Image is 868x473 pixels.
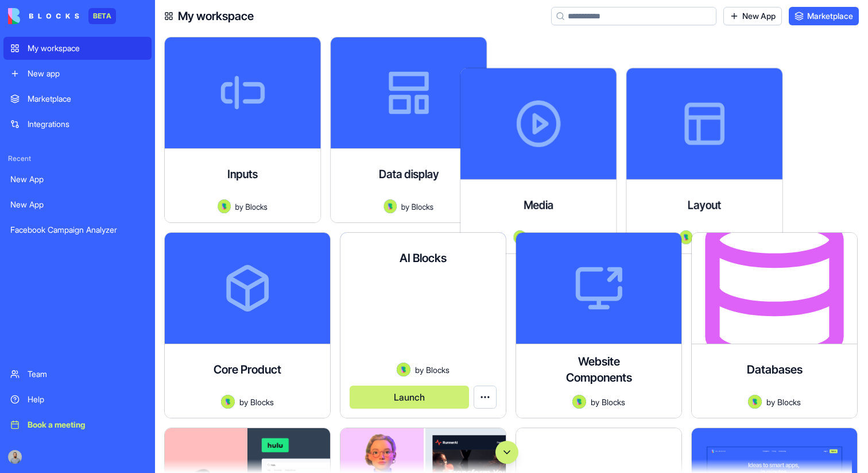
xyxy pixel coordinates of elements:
div: New App [10,199,145,210]
button: Launch [350,386,469,409]
span: Blocks [426,364,449,376]
span: Blocks [250,396,274,408]
a: New App [723,7,782,25]
a: MediaAvatarbyBlocks [516,37,682,223]
h4: Inputs [227,166,258,182]
a: BETA [8,8,116,24]
div: New app [28,68,145,79]
img: Avatar [513,230,526,244]
span: Recent [3,154,152,163]
a: Integrations [3,113,152,136]
div: Help [28,394,145,405]
img: Avatar [384,199,397,213]
a: Facebook Campaign Analyzer [3,218,152,241]
a: InputsAvatarbyBlocks [164,37,331,223]
span: by [766,396,775,408]
span: Blocks [777,396,801,408]
div: BETA [88,8,116,24]
div: Marketplace [28,93,145,105]
a: New app [3,62,152,85]
a: New App [3,193,152,216]
span: Blocks [707,231,730,243]
span: by [235,201,243,213]
h4: Layout [688,197,721,213]
div: New App [10,174,145,185]
img: logo [8,8,79,24]
span: by [401,201,409,213]
span: by [239,396,248,408]
a: AI BlocksAvatarbyBlocksLaunch [340,232,506,418]
span: by [531,231,539,243]
a: Book a meeting [3,413,152,436]
span: by [697,231,705,243]
img: Avatar [397,363,410,376]
a: Marketplace [789,7,859,25]
span: by [591,396,599,408]
span: Blocks [412,201,434,213]
span: Blocks [245,201,268,213]
a: Team [3,363,152,386]
a: DatabasesAvatarbyBlocks [691,232,858,418]
h4: Media [524,197,553,213]
div: Facebook Campaign Analyzer [10,224,145,236]
img: Avatar [748,395,762,409]
span: Blocks [602,396,625,408]
a: New App [3,168,152,191]
a: Marketplace [3,87,152,110]
div: Team [28,368,145,380]
img: image_123650291_bsq8ao.jpg [8,450,22,464]
img: Avatar [680,230,693,244]
img: Avatar [221,395,235,409]
button: Scroll to bottom [495,441,518,464]
h4: Core Product [214,362,281,378]
a: My workspace [3,37,152,60]
a: Website ComponentsAvatarbyBlocks [516,232,682,418]
div: Integrations [28,118,145,130]
img: Avatar [218,199,231,213]
a: Data displayAvatarbyBlocks [340,37,506,223]
span: Blocks [541,231,564,243]
h4: AI Blocks [400,250,447,266]
h4: My workspace [178,8,254,24]
h4: Website Components [553,353,645,386]
img: Avatar [572,395,586,409]
div: My workspace [28,43,145,54]
h4: Data display [379,166,439,182]
span: by [415,364,424,376]
a: LayoutAvatarbyBlocks [691,37,858,223]
a: Help [3,388,152,411]
a: Core ProductAvatarbyBlocks [164,232,331,418]
h4: Databases [747,362,803,378]
div: Book a meeting [28,419,145,430]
